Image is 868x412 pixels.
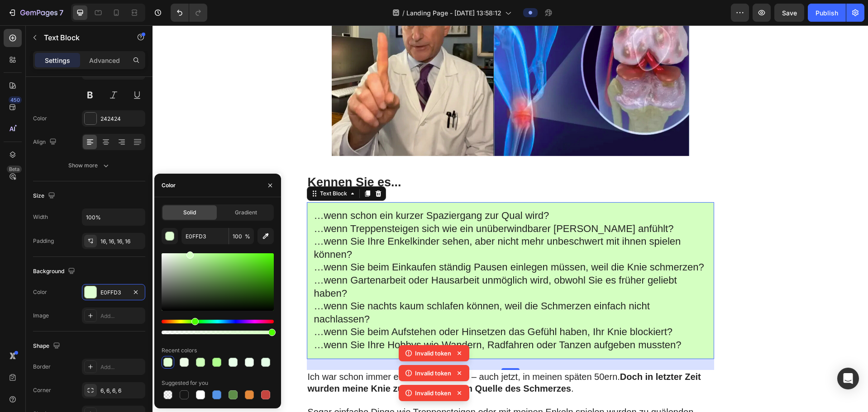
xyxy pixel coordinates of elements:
[415,369,451,378] p: Invalid token
[782,9,797,17] span: Save
[33,288,47,296] div: Color
[774,4,804,22] button: Save
[155,150,249,164] strong: Kennen Sie es...
[33,114,47,123] div: Color
[162,184,554,197] p: …wenn schon ein kurzer Spaziergang zur Qual wird?
[837,368,859,389] div: Open Intercom Messenger
[100,237,143,246] div: 16, 16, 16, 16
[44,32,121,43] p: Text Block
[100,289,127,297] div: E0FFD3
[33,136,58,148] div: Align
[100,312,143,320] div: Add...
[162,379,208,387] div: Suggested for you
[9,96,22,104] div: 450
[100,363,143,371] div: Add...
[808,4,846,22] button: Publish
[33,213,48,221] div: Width
[33,363,51,371] div: Border
[166,164,196,172] div: Text Block
[82,209,145,225] input: Auto
[162,346,197,355] div: Recent colors
[33,386,51,394] div: Corner
[406,8,501,18] span: Landing Page - [DATE] 13:58:12
[89,56,120,65] p: Advanced
[181,228,229,244] input: Eg: FFFFFF
[154,177,562,334] div: Rich Text Editor. Editing area: main
[162,313,554,327] p: …wenn Sie Ihre Hobbys wie Wandern, Radfahren oder Tanzen aufgeben mussten?
[68,161,110,170] div: Show more
[402,8,405,18] span: /
[816,8,838,18] div: Publish
[4,4,67,22] button: 7
[162,300,554,313] p: …wenn Sie beim Aufstehen oder Hinsetzen das Gefühl haben, Ihr Knie blockiert?
[162,236,554,249] p: …wenn Sie beim Einkaufen ständig Pausen einlegen müssen, weil die Knie schmerzen?
[162,181,176,189] div: Color
[183,208,196,217] span: Solid
[33,312,49,320] div: Image
[162,210,554,236] p: …wenn Sie Ihre Enkelkinder sehen, aber nicht mehr unbeschwert mit ihnen spielen können?
[415,349,451,358] p: Invalid token
[45,56,70,65] p: Settings
[155,346,561,369] p: Ich war schon immer ein aktiver Mensch – auch jetzt, in meinen späten 50ern. .
[33,340,62,352] div: Shape
[219,358,419,368] strong: Knie zu einer ständigen Quelle des Schmerzes
[162,275,554,300] p: …wenn Sie nachts kaum schlafen können, weil die Schmerzen einfach nicht nachlassen?
[171,4,207,22] div: Undo/Redo
[7,166,22,173] div: Beta
[33,237,54,245] div: Padding
[33,190,57,202] div: Size
[235,208,257,217] span: Gradient
[415,388,451,398] p: Invalid token
[59,7,63,18] p: 7
[153,25,868,412] iframe: Design area
[154,148,562,166] div: Rich Text Editor. Editing area: main
[155,346,548,368] strong: Doch in letzter Zeit wurden meine
[100,387,143,395] div: 6, 6, 6, 6
[162,197,554,210] p: …wenn Treppensteigen sich wie ein unüberwindbarer [PERSON_NAME] anfühlt?
[100,115,143,123] div: 242424
[33,157,145,174] button: Show more
[162,320,274,323] div: Hue
[33,265,77,278] div: Background
[245,232,250,241] span: %
[162,249,554,275] p: …wenn Gartenarbeit oder Hausarbeit unmöglich wird, obwohl Sie es früher geliebt haben?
